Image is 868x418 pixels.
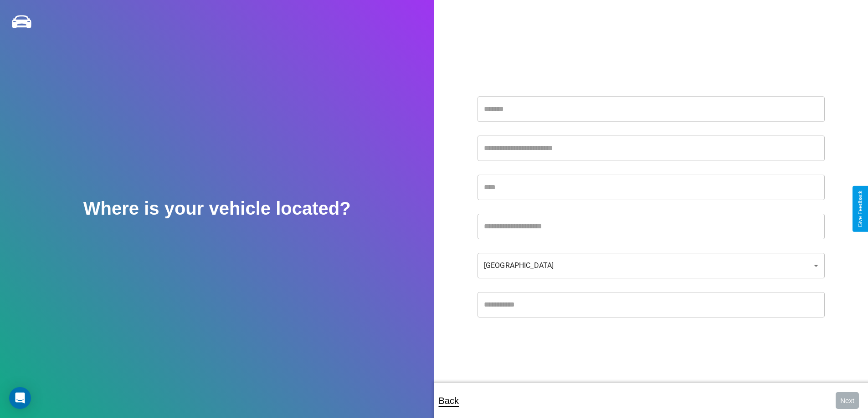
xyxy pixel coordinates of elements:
[478,253,825,278] div: [GEOGRAPHIC_DATA]
[439,393,459,409] p: Back
[857,191,863,227] div: Give Feedback
[9,387,31,409] div: Open Intercom Messenger
[83,198,351,219] h2: Where is your vehicle located?
[836,392,859,409] button: Next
